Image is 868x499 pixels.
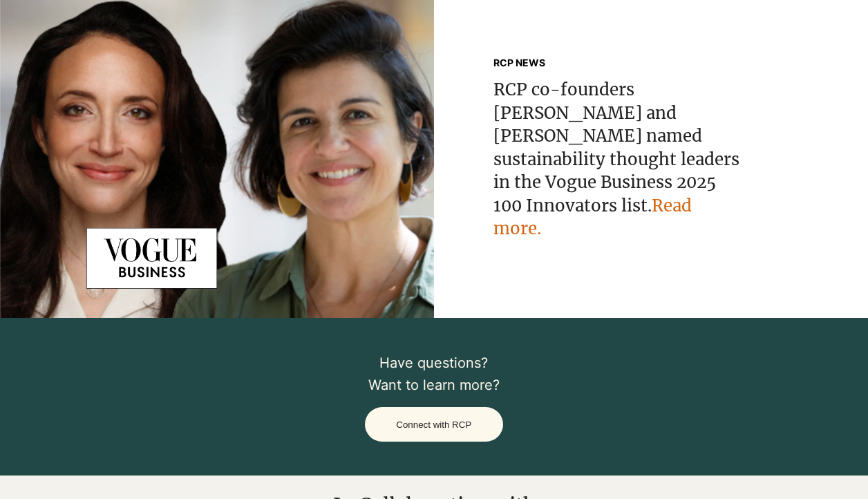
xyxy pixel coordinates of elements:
p: Have questions? [283,352,585,374]
button: Connect with RCP [365,407,503,442]
span: Connect with RCP [396,420,471,430]
span: . [493,195,692,240]
p: Want to learn more? [283,374,585,396]
span: RCP NEWS [493,57,545,68]
a: Read more [493,195,692,240]
p: RCP co-founders [PERSON_NAME] and [PERSON_NAME] named sustainability thought leaders in the Vogue... [493,78,746,241]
